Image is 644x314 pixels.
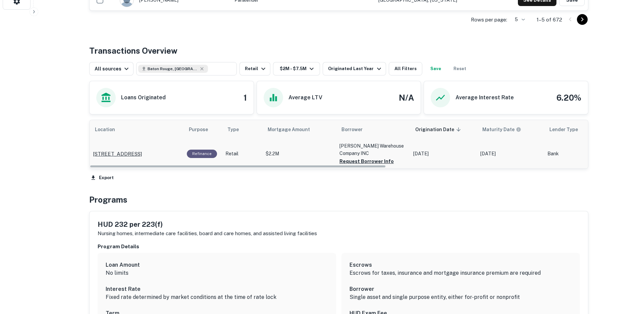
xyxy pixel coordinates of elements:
[471,16,507,24] p: Rows per page:
[89,173,115,183] button: Export
[95,125,124,134] span: Location
[336,120,410,139] th: Borrower
[482,126,530,133] span: Maturity dates displayed may be estimated. Please contact the lender for the most accurate maturi...
[341,125,363,134] span: Borrower
[556,92,581,104] h4: 6.20%
[328,65,383,73] div: Originated Last Year
[510,15,526,24] div: 5
[547,150,601,157] p: Bank
[410,120,477,139] th: Origination Date
[93,150,142,158] p: [STREET_ADDRESS]
[544,120,604,139] th: Lender Type
[577,14,588,25] button: Go to next page
[413,150,474,157] p: [DATE]
[537,16,562,24] p: 1–5 of 672
[106,261,328,269] h6: Loan Amount
[98,229,317,238] p: Nursing homes, intermediate care facilities, board and care homes, and assisted living facilities
[266,150,333,157] p: $2.2M
[244,92,247,104] h4: 1
[95,65,130,73] div: All sources
[98,219,317,229] h5: HUD 232 per 223(f)
[482,126,515,133] h6: Maturity Date
[262,120,336,139] th: Mortgage Amount
[187,150,217,158] div: This loan purpose was for refinancing
[89,62,133,75] button: All sources
[350,269,572,277] p: Escrows for taxes, insurance and mortgage insurance premium are required
[225,150,259,157] p: Retail
[549,125,578,134] span: Lender Type
[273,62,320,75] button: $2M - $7.5M
[227,125,248,134] span: Type
[323,62,386,75] button: Originated Last Year
[480,150,541,157] p: [DATE]
[222,120,262,139] th: Type
[389,62,422,75] button: All Filters
[89,194,127,206] h4: Programs
[399,92,414,104] h4: N/A
[350,293,572,301] p: Single asset and single purpose entity, either for-profit or nonprofit
[106,285,328,293] h6: Interest Rate
[148,66,198,72] span: Baton Rouge, [GEOGRAPHIC_DATA], [GEOGRAPHIC_DATA]
[339,142,407,157] p: [PERSON_NAME] Warehouse Company INC
[93,150,180,158] a: [STREET_ADDRESS]
[288,94,322,102] h6: Average LTV
[425,62,446,75] button: Save your search to get updates of matches that match your search criteria.
[106,293,328,301] p: Fixed rate determined by market conditions at the time of rate lock
[449,62,471,75] button: Reset
[89,45,177,57] h4: Transactions Overview
[90,120,183,139] th: Location
[477,120,544,139] th: Maturity dates displayed may be estimated. Please contact the lender for the most accurate maturi...
[350,261,572,269] h6: Escrows
[415,125,463,134] span: Origination Date
[121,94,166,102] h6: Loans Originated
[339,157,394,165] button: Request Borrower Info
[189,125,217,134] span: Purpose
[106,269,328,277] p: No limits
[610,260,644,293] iframe: Chat Widget
[90,120,588,168] div: scrollable content
[268,125,319,134] span: Mortgage Amount
[350,285,572,293] h6: Borrower
[183,120,222,139] th: Purpose
[98,243,580,251] h6: Program Details
[239,62,270,75] button: Retail
[455,94,514,102] h6: Average Interest Rate
[482,126,521,133] div: Maturity dates displayed may be estimated. Please contact the lender for the most accurate maturi...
